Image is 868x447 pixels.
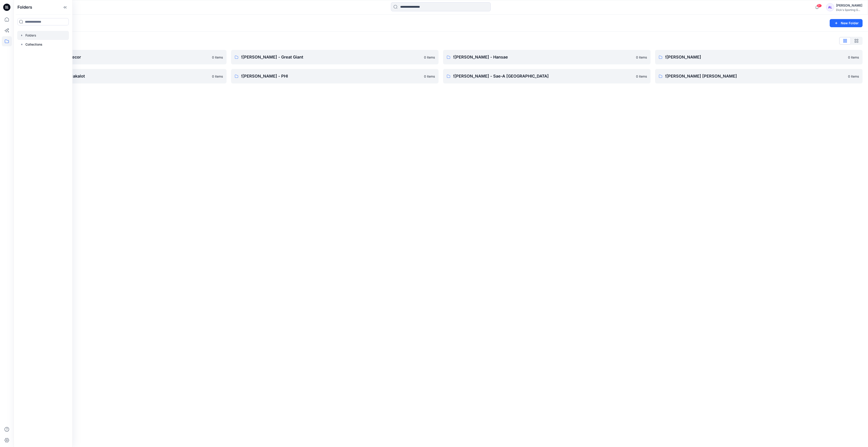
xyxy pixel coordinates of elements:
p: 0 items [212,74,223,79]
a: ![PERSON_NAME] - Hansae0 items [443,50,651,64]
p: 0 items [636,74,647,79]
div: [PERSON_NAME] [836,3,862,8]
a: ![PERSON_NAME] - Makalot0 items [19,69,227,83]
p: 0 items [424,55,435,60]
div: AL [826,3,834,11]
a: ![PERSON_NAME] - PHI0 items [231,69,439,83]
p: ![PERSON_NAME] - PHI [241,73,421,79]
p: 0 items [424,74,435,79]
p: ![PERSON_NAME] [665,54,845,60]
a: ![PERSON_NAME]0 items [655,50,863,64]
p: 0 items [212,55,223,60]
p: Collections [25,42,42,47]
p: 0 items [848,55,859,60]
span: 51 [817,4,822,7]
a: ![PERSON_NAME] - Great Giant0 items [231,50,439,64]
p: ![PERSON_NAME] - Hansae [453,54,633,60]
p: ![PERSON_NAME] - Great Giant [241,54,421,60]
p: ![PERSON_NAME] - Makalot [29,73,209,79]
p: ![PERSON_NAME] - Sae-A [GEOGRAPHIC_DATA] [453,73,633,79]
button: New Folder [830,19,863,27]
a: ![PERSON_NAME] - Sae-A [GEOGRAPHIC_DATA]0 items [443,69,651,83]
p: 0 items [848,74,859,79]
p: ![PERSON_NAME] - Decor [29,54,209,60]
a: ![PERSON_NAME] - Decor0 items [19,50,227,64]
p: 0 items [636,55,647,60]
p: ![PERSON_NAME] [PERSON_NAME] [665,73,845,79]
div: Dick's Sporting G... [836,8,862,12]
a: ![PERSON_NAME] [PERSON_NAME]0 items [655,69,863,83]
